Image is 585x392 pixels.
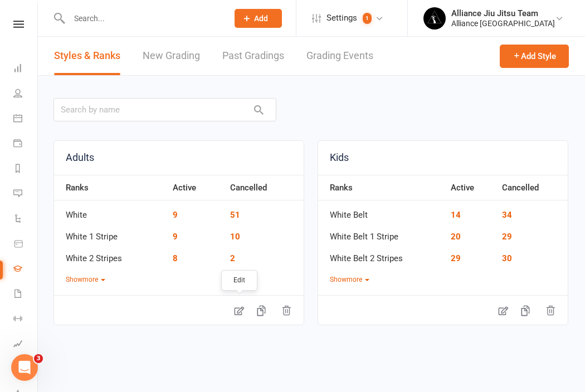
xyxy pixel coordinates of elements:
[66,11,220,26] input: Search...
[13,132,38,157] a: Payments
[11,354,38,381] iframe: Intercom live chat
[451,18,555,28] div: Alliance [GEOGRAPHIC_DATA]
[54,222,167,244] td: White 1 Stripe
[13,232,38,257] a: Product Sales
[173,210,178,220] a: 9
[54,37,120,75] a: Styles & Ranks
[306,37,373,75] a: Grading Events
[13,82,38,107] a: People
[496,175,568,200] th: Cancelled
[13,107,38,132] a: Calendar
[318,175,445,200] th: Ranks
[54,200,167,222] td: White
[13,57,38,82] a: Dashboard
[330,275,369,285] button: Showmore
[502,232,512,242] a: 29
[451,210,461,220] a: 14
[34,354,43,363] span: 3
[451,232,461,242] a: 20
[230,253,235,263] a: 2
[173,232,178,242] a: 9
[318,244,445,266] td: White Belt 2 Stripes
[54,175,167,200] th: Ranks
[502,210,512,220] a: 34
[254,14,268,23] span: Add
[13,332,38,357] a: Assessments
[326,6,357,31] span: Settings
[445,175,496,200] th: Active
[318,222,445,244] td: White Belt 1 Stripe
[235,9,282,28] button: Add
[451,253,461,263] a: 29
[54,244,167,266] td: White 2 Stripes
[230,210,240,220] a: 51
[222,37,284,75] a: Past Gradings
[502,253,512,263] a: 30
[53,98,276,121] input: Search by name
[318,200,445,222] td: White Belt
[451,8,555,18] div: Alliance Jiu Jitsu Team
[500,45,569,68] button: Add Style
[230,232,240,242] a: 10
[363,13,372,24] span: 1
[423,7,446,30] img: thumb_image1705117588.png
[54,141,304,175] a: Adults
[318,141,568,175] a: Kids
[225,175,304,200] th: Cancelled
[173,253,178,263] a: 8
[143,37,200,75] a: New Grading
[66,275,105,285] button: Showmore
[13,157,38,182] a: Reports
[167,175,224,200] th: Active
